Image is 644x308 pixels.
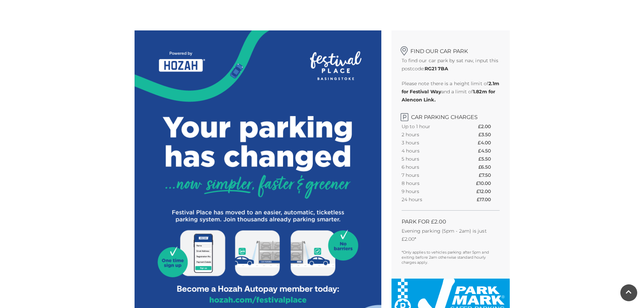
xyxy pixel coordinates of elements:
[476,179,500,187] th: £10.00
[425,66,448,72] strong: RG21 7BA
[402,250,500,265] p: *Only applies to vehicles parking after 5pm and exiting before 2am otherwise standard hourly char...
[478,147,499,155] th: £4.50
[402,44,500,54] h2: Find our car park
[402,187,456,195] th: 9 hours
[402,122,456,131] th: Up to 1 hour
[476,187,500,195] th: £12.00
[402,79,500,104] p: Please note there is a height limit of and a limit of
[478,131,499,139] th: £3.50
[402,171,456,179] th: 7 hours
[478,122,499,131] th: £2.00
[402,218,500,225] h2: PARK FOR £2.00
[402,147,456,155] th: 4 hours
[402,111,500,120] h2: Car Parking Charges
[402,131,456,139] th: 2 hours
[478,163,499,171] th: £6.50
[402,155,456,163] th: 5 hours
[478,155,499,163] th: £5.50
[402,195,456,204] th: 24 hours
[477,195,500,204] th: £17.00
[402,227,500,243] p: Evening parking (5pm - 2am) is just £2.00*
[479,171,499,179] th: £7.50
[478,139,499,147] th: £4.00
[402,179,456,187] th: 8 hours
[402,139,456,147] th: 3 hours
[402,56,500,73] p: To find our car park by sat nav, input this postcode:
[402,163,456,171] th: 6 hours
